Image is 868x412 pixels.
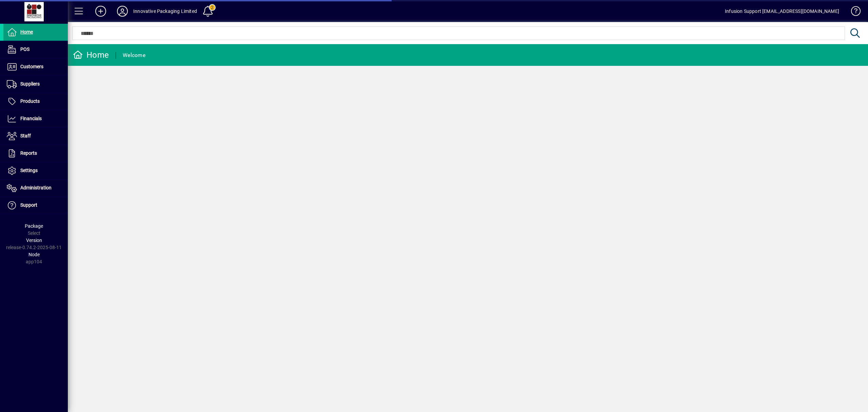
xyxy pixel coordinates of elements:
[20,64,43,69] span: Customers
[20,168,38,173] span: Settings
[20,116,42,121] span: Financials
[20,29,33,35] span: Home
[3,128,68,145] a: Staff
[20,133,31,138] span: Staff
[3,58,68,75] a: Customers
[20,150,37,156] span: Reports
[3,41,68,58] a: POS
[3,93,68,110] a: Products
[73,50,109,60] div: Home
[3,180,68,196] a: Administration
[133,6,197,17] div: Innovative Packaging Limited
[3,162,68,179] a: Settings
[20,98,40,104] span: Products
[3,197,68,214] a: Support
[3,110,68,127] a: Financials
[28,252,40,257] span: Node
[25,223,43,229] span: Package
[20,81,40,87] span: Suppliers
[725,6,839,17] div: Infusion Support [EMAIL_ADDRESS][DOMAIN_NAME]
[20,202,37,208] span: Support
[3,145,68,162] a: Reports
[26,238,42,243] span: Version
[123,50,145,61] div: Welcome
[20,46,29,52] span: POS
[90,5,112,17] button: Add
[20,185,52,190] span: Administration
[112,5,133,17] button: Profile
[3,76,68,93] a: Suppliers
[846,1,860,23] a: Knowledge Base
